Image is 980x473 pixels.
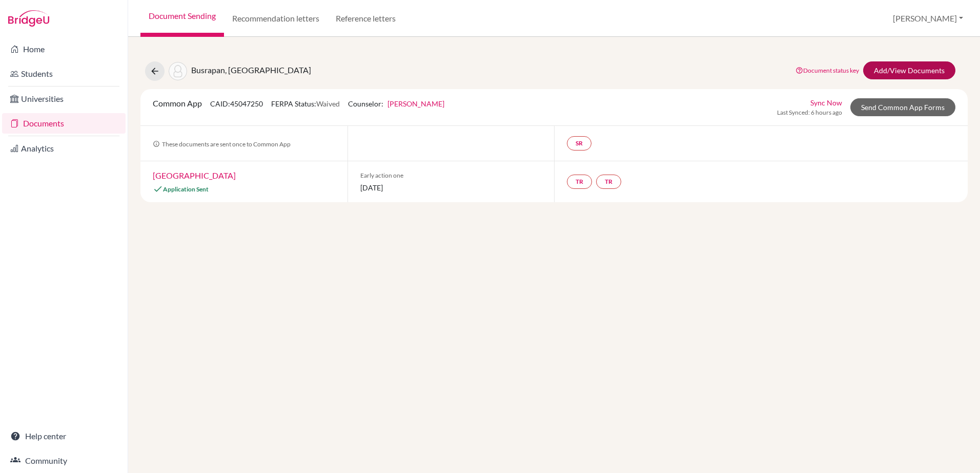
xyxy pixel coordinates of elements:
span: Last Synced: 6 hours ago [777,108,842,117]
a: Add/View Documents [863,61,955,79]
span: Application Sent [163,185,209,193]
span: Common App [153,98,202,108]
a: Analytics [2,138,126,159]
a: Home [2,39,126,59]
span: Busrapan, [GEOGRAPHIC_DATA] [191,65,311,75]
a: TR [567,175,592,189]
a: Community [2,450,126,471]
a: Students [2,63,126,84]
span: FERPA Status: [271,99,340,108]
a: Universities [2,89,126,109]
a: [PERSON_NAME] [387,99,444,108]
span: [DATE] [360,182,542,193]
a: TR [596,175,621,189]
span: Early action one [360,171,542,180]
a: Send Common App Forms [850,98,955,116]
a: Help center [2,426,126,446]
a: Sync Now [810,97,842,108]
span: CAID: 45047250 [210,99,263,108]
button: [PERSON_NAME] [888,9,968,28]
a: Documents [2,113,126,134]
a: SR [567,136,591,150]
span: Waived [316,99,340,108]
span: These documents are sent once to Common App [153,140,291,148]
a: [GEOGRAPHIC_DATA] [153,170,236,180]
span: Counselor: [348,99,444,108]
img: Bridge-U [8,10,49,27]
a: Document status key [795,67,859,74]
